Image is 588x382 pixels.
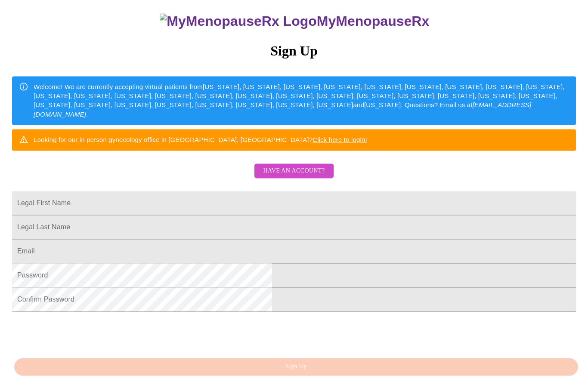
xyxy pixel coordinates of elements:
[252,173,335,181] a: Have an account?
[12,43,576,59] h3: Sign Up
[254,164,333,179] button: Have an account?
[34,79,569,123] div: Welcome! We are currently accepting virtual patients from [US_STATE], [US_STATE], [US_STATE], [US...
[160,14,316,30] img: MyMenopauseRx Logo
[34,132,367,148] div: Looking for our in person gynecology office in [GEOGRAPHIC_DATA], [GEOGRAPHIC_DATA]?
[263,166,325,177] span: Have an account?
[12,316,143,350] iframe: reCAPTCHA
[313,136,367,144] a: Click here to login!
[34,102,531,118] em: [EMAIL_ADDRESS][DOMAIN_NAME]
[13,14,576,30] h3: MyMenopauseRx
